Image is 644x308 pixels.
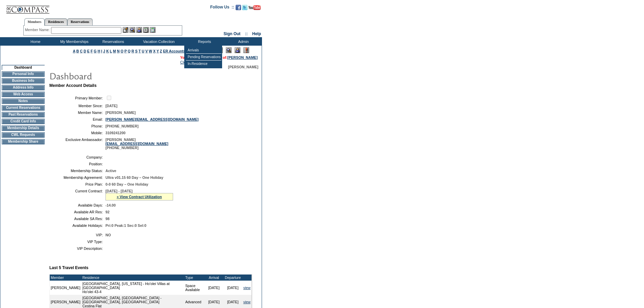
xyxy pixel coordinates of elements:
[52,233,103,237] td: VIP:
[236,7,241,11] a: Become our fan on Facebook
[25,27,51,33] div: Member Name:
[67,18,93,25] a: Reservations
[105,182,148,186] span: 0-0 60 Day – One Holiday
[105,203,116,207] span: -14.00
[205,275,223,281] td: Arrival
[50,281,81,295] td: [PERSON_NAME]
[150,27,156,33] img: b_calculator.gif
[105,124,139,128] span: [PHONE_NUMBER]
[223,37,262,46] td: Admin
[105,104,117,108] span: [DATE]
[186,54,221,61] td: Pending Reservations
[226,47,232,53] img: View Mode
[52,104,103,108] td: Member Since:
[54,37,93,46] td: My Memberships
[52,131,103,135] td: Mobile:
[184,275,205,281] td: Type
[228,65,258,69] span: [PERSON_NAME]
[145,49,148,53] a: V
[2,98,45,104] td: Notes
[24,18,45,26] a: Members
[149,49,152,53] a: W
[2,92,45,97] td: Web Access
[139,49,141,53] a: T
[160,49,162,53] a: Z
[105,138,168,150] span: [PERSON_NAME] [PHONE_NUMBER]
[2,119,45,124] td: Credit Card Info
[91,49,93,53] a: F
[93,37,132,46] td: Reservations
[105,189,133,193] span: [DATE] - [DATE]
[81,281,184,295] td: [GEOGRAPHIC_DATA], [US_STATE] - Ho'olei Villas at [GEOGRAPHIC_DATA] Ho'olei 43-4
[129,27,135,33] img: View
[52,189,103,200] td: Current Contract:
[45,18,67,25] a: Residences
[52,95,103,101] td: Primary Member:
[50,275,81,281] td: Member
[110,49,112,53] a: L
[52,138,103,150] td: Exclusive Ambassador:
[52,210,103,214] td: Available AR Res:
[252,31,261,36] a: Help
[243,286,251,290] a: view
[52,111,103,115] td: Member Name:
[210,4,234,12] td: Follow Us ::
[245,31,248,36] span: ::
[106,49,109,53] a: K
[52,124,103,128] td: Phone:
[2,71,45,77] td: Personal Info
[186,47,221,54] td: Arrivals
[52,155,103,159] td: Company:
[98,49,100,53] a: H
[180,60,189,64] a: Clear
[248,5,261,10] img: Subscribe to our YouTube Channel
[184,281,205,295] td: Space Available
[52,169,103,173] td: Membership Status:
[105,210,110,214] span: 92
[2,112,45,117] td: Past Reservations
[105,233,111,237] span: NO
[117,49,120,53] a: N
[101,49,102,53] a: I
[52,175,103,180] td: Membership Agreement:
[81,275,184,281] td: Residence
[105,217,110,221] span: 98
[121,49,123,53] a: O
[52,223,103,228] td: Available Holidays:
[105,131,125,135] span: 3109241200
[87,49,90,53] a: E
[235,47,240,53] img: Impersonate
[113,49,116,53] a: M
[132,37,184,46] td: Vacation Collection
[128,49,130,53] a: Q
[117,195,162,199] a: » View Contract Utilization
[52,182,103,186] td: Price Plan:
[180,55,258,60] span: You are acting on behalf of:
[223,31,240,36] a: Sign Out
[2,65,45,70] td: Dashboard
[186,61,221,67] td: In-Residence
[2,139,45,144] td: Membership Share
[76,49,79,53] a: B
[153,49,156,53] a: X
[242,5,247,10] img: Follow us on Twitter
[103,49,105,53] a: J
[15,37,54,46] td: Home
[105,111,136,115] span: [PERSON_NAME]
[248,7,261,11] a: Subscribe to our YouTube Channel
[2,78,45,84] td: Business Info
[2,85,45,90] td: Address Info
[124,49,127,53] a: P
[80,49,82,53] a: C
[123,27,128,33] img: b_edit.gif
[105,223,146,228] span: Pri:0 Peak:1 Sec:0 Sel:0
[105,175,163,180] span: Ultra v01.15 60 Day – One Holiday
[105,169,116,173] span: Active
[2,132,45,138] td: CWL Requests
[73,49,75,53] a: A
[52,162,103,166] td: Position:
[163,49,185,53] a: ER Accounts
[49,69,184,82] img: pgTtlDashboard.gif
[94,49,96,53] a: G
[143,27,149,33] img: Reservations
